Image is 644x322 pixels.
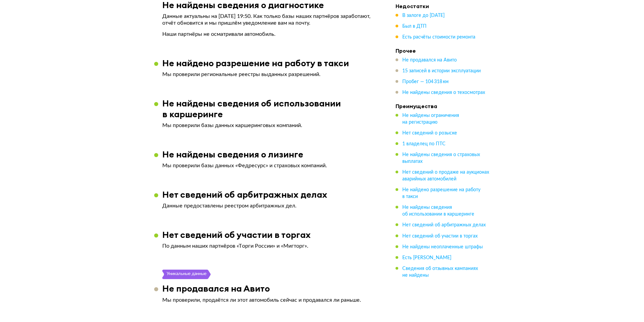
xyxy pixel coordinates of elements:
[402,244,483,249] span: Не найдены неоплаченные штрафы
[402,170,489,181] span: Нет сведений о продаже на аукционах аварийных автомобилей
[162,149,303,159] h3: Не найдены сведения о лизинге
[402,255,451,260] span: Есть [PERSON_NAME]
[162,162,375,169] p: Мы проверили базы данных «Федресурс» и страховых компаний.
[402,90,485,95] span: Не найдены сведения о техосмотрах
[402,113,459,125] span: Не найдены ограничения на регистрацию
[402,69,481,73] span: 15 записей в истории эксплуатации
[396,3,490,9] h4: Недостатки
[162,283,270,294] h3: Не продавался на Авито
[162,58,349,68] h3: Не найдено разрешение на работу в такси
[402,58,457,63] span: Не продавался на Авито
[162,13,375,26] p: Данные актуальны на [DATE] 19:50. Как только базы наших партнёров заработают, отчёт обновится и м...
[162,297,375,303] p: Мы проверили, продаётся ли этот автомобиль сейчас и продавался ли раньше.
[402,35,475,40] span: Есть расчёты стоимости ремонта
[402,233,478,238] span: Нет сведений об участии в торгах
[402,131,457,135] span: Нет сведений о розыске
[396,103,490,109] h4: Преимущества
[402,152,480,164] span: Не найдены сведения о страховых выплатах
[402,266,478,277] span: Сведения об отзывных кампаниях не найдены
[402,79,449,84] span: Пробег — 104 318 км
[402,142,446,146] span: 1 владелец по ПТС
[402,13,445,18] span: В залоге до [DATE]
[162,189,327,200] h3: Нет сведений об арбитражных делах
[162,98,383,119] h3: Не найдены сведения об использовании в каршеринге
[402,205,474,217] span: Не найдены сведения об использовании в каршеринге
[396,47,490,54] h4: Прочее
[402,24,427,29] span: Был в ДТП
[162,122,375,129] p: Мы проверили базы данных каршеринговых компаний.
[162,202,375,209] p: Данные предоставлены реестром арбитражных дел.
[162,31,375,38] p: Наши партнёры не осматривали автомобиль.
[162,229,311,240] h3: Нет сведений об участии в торгах
[162,243,375,249] p: По данным наших партнёров «Торги России» и «Мигторг».
[402,223,486,227] span: Нет сведений об арбитражных делах
[402,188,480,199] span: Не найдено разрешение на работу в такси
[162,71,375,78] p: Мы проверили региональные реестры выданных разрешений.
[166,270,207,279] div: Уникальные данные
